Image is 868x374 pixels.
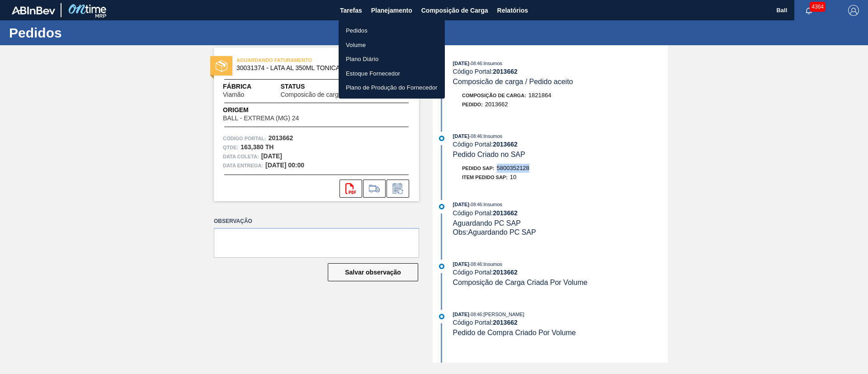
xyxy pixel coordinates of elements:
[339,66,445,81] a: Estoque Fornecedor
[339,38,445,52] a: Volume
[339,52,445,66] a: Plano Diário
[339,80,445,95] a: Plano de Produção do Fornecedor
[339,24,445,38] a: Pedidos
